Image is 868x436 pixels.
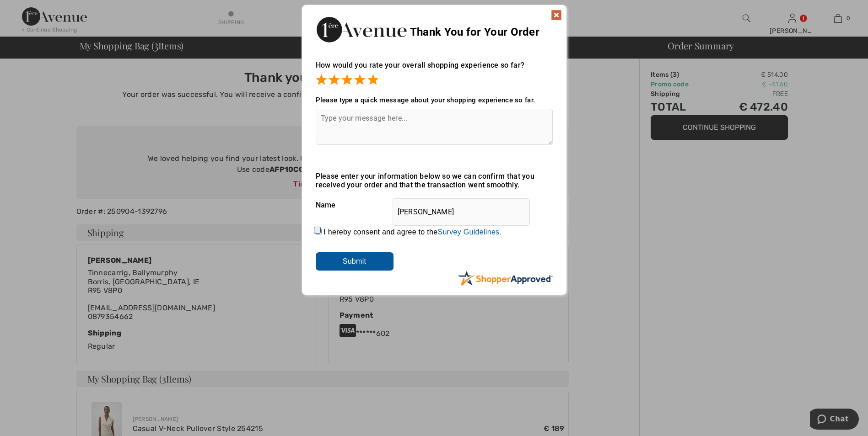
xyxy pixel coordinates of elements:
span: Chat [20,6,39,15]
div: How would you rate your overall shopping experience so far? [316,52,553,87]
span: Thank You for Your Order [410,26,539,38]
a: Survey Guidelines. [437,228,501,236]
label: I hereby consent and agree to the [323,228,501,236]
div: Please type a quick message about your shopping experience so far. [316,96,553,104]
input: Submit [316,252,394,271]
div: Please enter your information below so we can confirm that you received your order and that the t... [316,172,553,189]
div: Name [316,194,553,217]
img: Thank You for Your Order [316,14,407,45]
img: x [551,10,562,21]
